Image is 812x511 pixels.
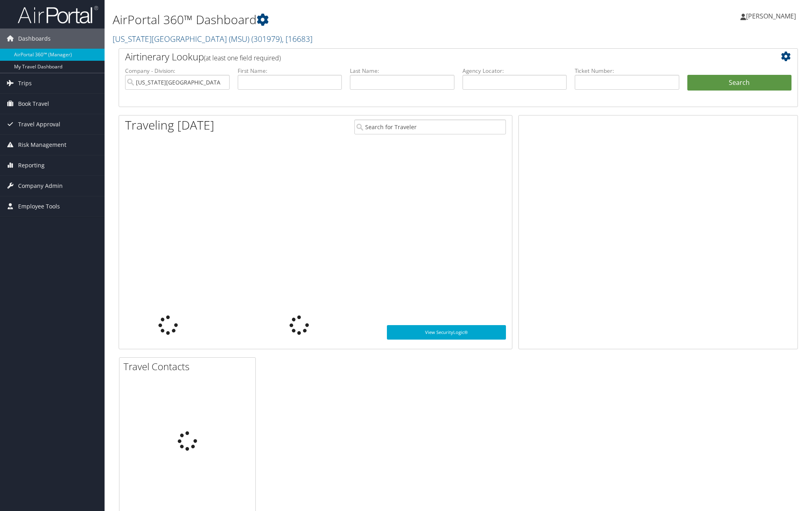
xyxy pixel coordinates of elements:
a: [PERSON_NAME] [740,4,804,28]
label: Ticket Number: [575,67,679,75]
span: (at least one field required) [204,54,281,62]
label: Company - Division: [125,67,230,75]
label: Last Name: [350,67,454,75]
h2: Airtinerary Lookup [125,50,735,64]
h1: AirPortal 360™ Dashboard [113,11,574,28]
span: Dashboards [18,29,51,49]
span: Travel Approval [18,114,60,134]
a: View SecurityLogic® [387,325,506,340]
span: Trips [18,73,32,93]
input: Search for Traveler [354,120,506,134]
span: Employee Tools [18,196,60,216]
a: [US_STATE][GEOGRAPHIC_DATA] (MSU) [113,33,312,44]
span: Reporting [18,155,45,175]
span: [PERSON_NAME] [746,12,796,21]
img: airportal-logo.png [18,5,98,24]
span: ( 301979 ) [251,33,282,44]
button: Search [687,75,792,91]
span: , [ 16683 ] [282,33,312,44]
span: Company Admin [18,176,63,196]
label: First Name: [238,67,342,75]
span: Book Travel [18,94,49,114]
h1: Traveling [DATE] [125,117,214,134]
h2: Travel Contacts [123,360,255,373]
label: Agency Locator: [463,67,567,75]
span: Risk Management [18,135,66,155]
